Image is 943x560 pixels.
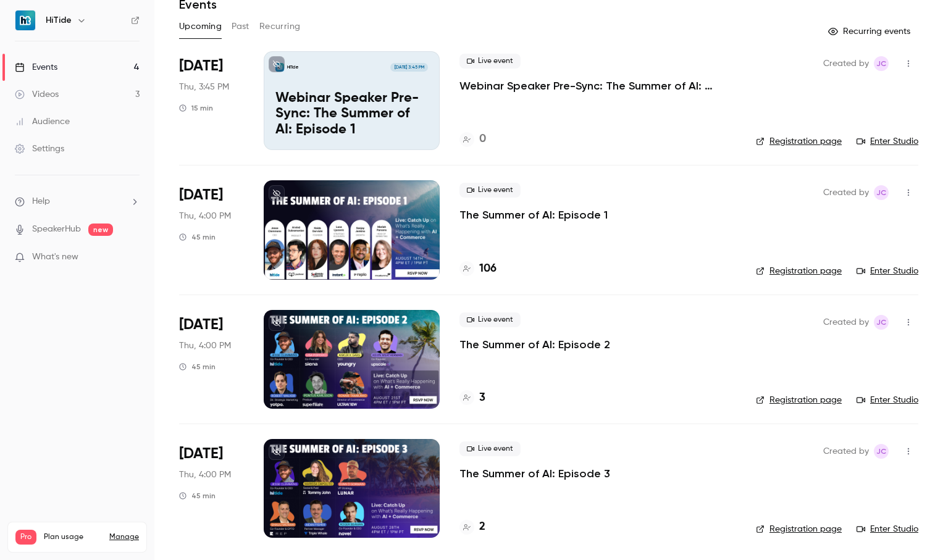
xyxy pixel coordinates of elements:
[179,185,223,205] span: [DATE]
[823,315,869,330] span: Created by
[459,466,610,481] a: The Summer of AI: Episode 3
[179,81,229,93] span: Thu, 3:45 PM
[179,315,223,335] span: [DATE]
[275,91,428,138] p: Webinar Speaker Pre-Sync: The Summer of AI: Episode 1
[179,362,216,372] div: 45 min
[874,185,889,200] span: Jesse Clemmens
[756,394,842,406] a: Registration page
[756,265,842,277] a: Registration page
[479,390,485,406] h4: 3
[32,251,78,264] span: What's new
[756,135,842,148] a: Registration page
[179,469,231,481] span: Thu, 4:00 PM
[15,88,59,101] div: Videos
[459,441,521,456] span: Live event
[179,210,231,222] span: Thu, 4:00 PM
[479,131,486,148] h4: 0
[459,337,610,352] a: The Summer of AI: Episode 2
[259,17,301,36] button: Recurring
[479,519,485,535] h4: 2
[390,63,427,72] span: [DATE] 3:45 PM
[823,22,918,41] button: Recurring events
[876,315,886,330] span: JC
[264,51,440,150] a: Webinar Speaker Pre-Sync: The Summer of AI: Episode 1HiTide[DATE] 3:45 PMWebinar Speaker Pre-Sync...
[15,195,140,208] li: help-dropdown-opener
[876,56,886,71] span: JC
[479,261,497,277] h4: 106
[876,444,886,459] span: JC
[32,195,50,208] span: Help
[874,315,889,330] span: Jesse Clemmens
[15,143,64,155] div: Settings
[823,185,869,200] span: Created by
[179,180,244,279] div: Aug 14 Thu, 4:00 PM (America/New York)
[15,115,70,128] div: Audience
[459,131,486,148] a: 0
[857,265,918,277] a: Enter Studio
[179,51,244,150] div: Aug 14 Thu, 3:45 PM (America/New York)
[459,183,521,198] span: Live event
[15,10,35,30] img: HiTide
[46,14,72,27] h6: HiTide
[823,444,869,459] span: Created by
[32,223,81,236] a: SpeakerHub
[179,232,216,242] div: 45 min
[88,224,113,236] span: new
[459,207,608,222] a: The Summer of AI: Episode 1
[179,56,223,76] span: [DATE]
[179,310,244,409] div: Aug 21 Thu, 4:00 PM (America/New York)
[459,54,521,69] span: Live event
[179,103,213,113] div: 15 min
[823,56,869,71] span: Created by
[459,261,497,277] a: 106
[179,340,231,352] span: Thu, 4:00 PM
[179,439,244,538] div: Aug 28 Thu, 4:00 PM (America/New York)
[459,78,736,93] a: Webinar Speaker Pre-Sync: The Summer of AI: Episode 1
[179,444,223,464] span: [DATE]
[179,17,222,36] button: Upcoming
[756,523,842,535] a: Registration page
[15,61,57,73] div: Events
[874,444,889,459] span: Jesse Clemmens
[44,532,102,542] span: Plan usage
[857,394,918,406] a: Enter Studio
[287,64,299,70] p: HiTide
[459,519,485,535] a: 2
[15,530,36,545] span: Pro
[459,312,521,327] span: Live event
[857,523,918,535] a: Enter Studio
[876,185,886,200] span: JC
[179,491,216,501] div: 45 min
[874,56,889,71] span: Jesse Clemmens
[857,135,918,148] a: Enter Studio
[109,532,139,542] a: Manage
[459,390,485,406] a: 3
[232,17,249,36] button: Past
